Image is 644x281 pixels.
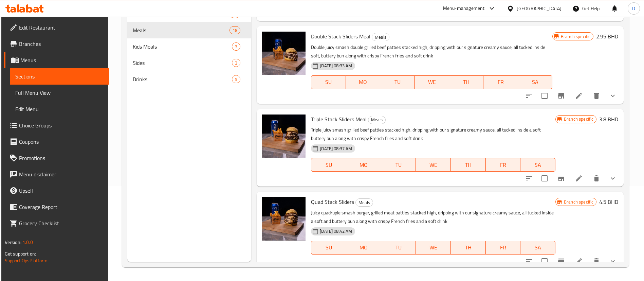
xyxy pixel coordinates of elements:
a: Support.OpsPlatform [5,256,48,265]
span: Edit Menu [15,105,104,113]
button: show more [605,253,621,269]
span: Select to update [537,171,552,186]
span: FR [486,77,515,87]
button: show more [605,88,621,104]
button: MO [346,75,380,89]
span: Quad Stack Sliders [311,197,354,207]
button: delete [588,253,605,269]
button: sort-choices [521,88,537,104]
a: Grocery Checklist [4,215,109,231]
a: Edit Restaurant [4,19,109,36]
div: Sides3 [127,55,252,71]
a: Menu disclaimer [4,166,109,182]
button: SA [520,241,555,254]
a: Branches [4,36,109,52]
span: TU [383,77,412,87]
div: items [232,42,240,51]
span: SU [314,77,343,87]
span: Meals [368,116,385,124]
span: 3 [232,60,240,66]
button: Branch-specific-item [553,170,569,187]
div: Menu-management [443,4,485,13]
span: Upsell [19,187,104,195]
a: Coupons [4,134,109,150]
button: delete [588,170,605,187]
span: Menus [20,56,104,64]
span: Select to update [537,254,552,268]
span: 1.0.0 [22,238,33,247]
span: Sections [15,72,104,81]
span: Triple Stack Sliders Meal [311,114,367,124]
span: TH [454,160,483,170]
span: Promotions [19,154,104,162]
button: SU [311,241,346,254]
a: Edit Menu [10,101,109,117]
a: Upsell [4,182,109,199]
a: Coverage Report [4,199,109,215]
span: SA [521,77,550,87]
span: Branches [19,40,104,48]
span: FR [489,160,518,170]
span: Grocery Checklist [19,219,104,227]
button: FR [486,241,521,254]
div: Kids Meals3 [127,38,252,55]
span: WE [417,77,446,87]
span: WE [419,160,448,170]
button: TU [380,75,415,89]
span: TU [384,160,413,170]
span: FR [489,243,518,252]
span: MO [349,77,378,87]
button: sort-choices [521,253,537,269]
button: SA [520,158,555,172]
span: TU [384,243,413,252]
button: show more [605,170,621,187]
p: Triple juicy smash grilled beef patties stacked high, dripping with our signature creamy sauce, a... [311,126,555,143]
button: TH [449,75,483,89]
button: TU [381,158,416,172]
span: 3 [232,43,240,50]
span: Kids Meals [133,42,232,51]
a: Sections [10,68,109,85]
svg: Show Choices [609,257,617,265]
span: Coverage Report [19,203,104,211]
img: Triple Stack Sliders Meal [262,115,306,158]
img: Double Stack Sliders Meal [262,32,306,75]
a: Choice Groups [4,117,109,134]
button: WE [416,158,451,172]
a: Edit menu item [575,92,583,100]
div: Meals [368,116,386,124]
a: Promotions [4,150,109,166]
span: SU [314,243,344,252]
span: MO [349,160,379,170]
button: SU [311,158,346,172]
span: SU [314,160,344,170]
span: Drinks [133,75,232,83]
button: FR [483,75,518,89]
span: Sides [133,59,232,67]
button: WE [415,75,449,89]
span: Meals [372,33,389,41]
span: Branch specific [561,116,596,122]
h6: 4.5 BHD [599,197,618,207]
svg: Show Choices [609,174,617,182]
a: Full Menu View [10,85,109,101]
span: Coupons [19,138,104,146]
span: [DATE] 08:42 AM [317,228,355,234]
button: TH [451,241,486,254]
span: SA [523,160,553,170]
div: [GEOGRAPHIC_DATA] [517,5,562,12]
button: SU [311,75,346,89]
div: Drinks9 [127,71,252,87]
div: items [232,59,240,67]
span: Menu disclaimer [19,170,104,178]
button: WE [416,241,451,254]
span: 18 [230,27,240,34]
p: Double juicy smash double grilled beef patties stacked high, dripping with our signature creamy s... [311,43,552,60]
span: TH [454,243,483,252]
a: Menus [4,52,109,68]
button: MO [346,241,381,254]
span: Double Stack Sliders Meal [311,31,370,41]
button: MO [346,158,381,172]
